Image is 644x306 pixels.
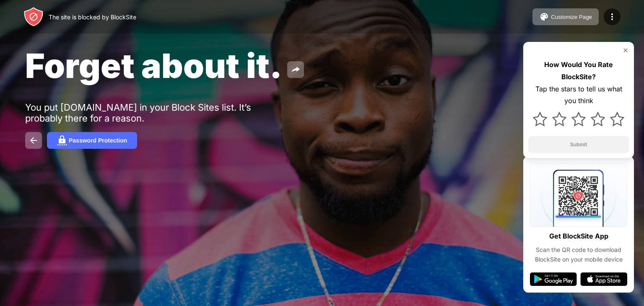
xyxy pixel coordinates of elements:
[591,112,605,126] img: star.svg
[530,163,627,227] img: qrcode.svg
[610,112,624,126] img: star.svg
[532,8,599,25] button: Customize Page
[29,135,39,145] img: back.svg
[49,13,136,21] div: The site is blocked by BlockSite
[291,65,301,75] img: share.svg
[25,45,282,86] span: Forget about it.
[549,230,608,242] div: Get BlockSite App
[528,136,629,153] button: Submit
[571,112,586,126] img: star.svg
[539,12,549,22] img: pallet.svg
[47,132,137,149] button: Password Protection
[530,245,627,264] div: Scan the QR code to download BlockSite on your mobile device
[528,59,629,83] div: How Would You Rate BlockSite?
[528,83,629,107] div: Tap the stars to tell us what you think
[530,272,577,286] img: google-play.svg
[552,112,566,126] img: star.svg
[580,272,627,286] img: app-store.svg
[622,47,629,54] img: rate-us-close.svg
[607,12,617,22] img: menu-icon.svg
[69,137,127,144] div: Password Protection
[551,14,592,20] div: Customize Page
[23,7,44,27] img: header-logo.svg
[25,102,284,124] div: You put [DOMAIN_NAME] in your Block Sites list. It’s probably there for a reason.
[57,135,67,145] img: password.svg
[533,112,547,126] img: star.svg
